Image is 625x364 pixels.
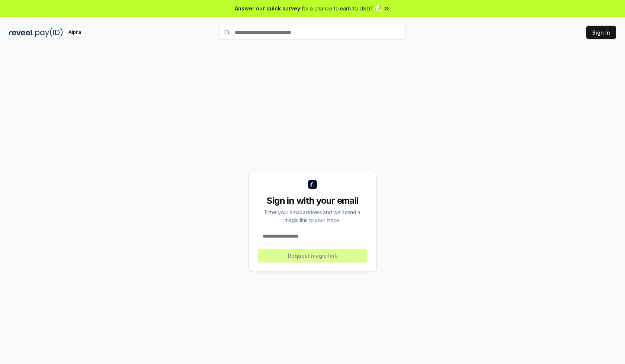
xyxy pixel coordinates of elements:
[258,195,367,207] div: Sign in with your email
[302,4,381,12] span: for a chance to earn 10 USDT 📝
[64,28,85,37] div: Alpha
[258,208,367,224] div: Enter your email address and we’ll send a magic link to your inbox.
[35,28,63,37] img: pay_id
[9,28,34,37] img: reveel_dark
[586,26,616,39] button: Sign In
[235,4,300,12] span: Answer our quick survey
[308,180,317,189] img: logo_small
